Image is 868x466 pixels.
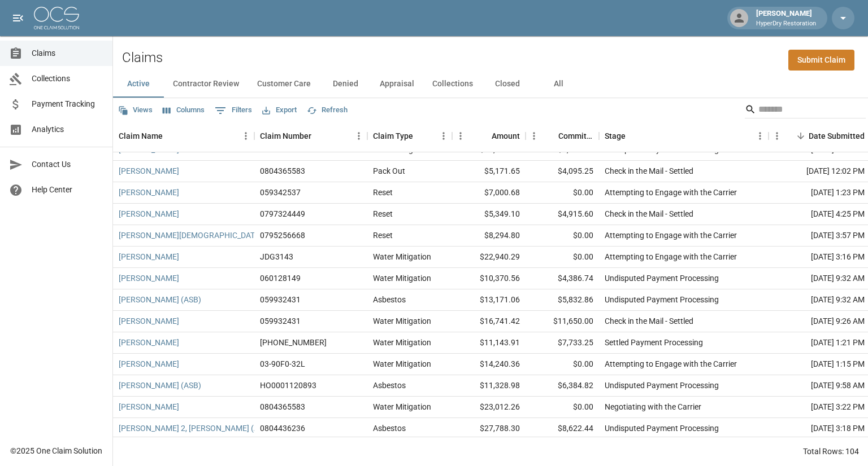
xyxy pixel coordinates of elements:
div: Reset [373,230,393,241]
span: Collections [32,73,103,85]
div: $10,370.56 [452,268,526,289]
div: [PERSON_NAME] [752,8,821,28]
button: Active [113,71,164,98]
button: Denied [320,71,371,98]
button: Menu [769,128,785,144]
button: Select columns [160,102,207,119]
img: ocs-logo-white-transparent.png [34,7,79,29]
button: All [533,71,584,98]
div: $7,733.25 [526,332,599,354]
button: Menu [237,128,254,144]
div: $0.00 [526,225,599,247]
a: Submit Claim [788,50,854,71]
button: Sort [793,128,809,144]
div: $11,650.00 [526,311,599,332]
div: 0804365583 [260,165,305,177]
p: HyperDry Restoration [756,19,816,29]
button: Sort [626,128,641,144]
div: 059932431 [260,315,301,327]
div: JDG3143 [260,251,293,262]
div: Water Mitigation [373,401,431,412]
button: Collections [423,71,482,98]
span: Claims [32,47,103,59]
div: Claim Name [119,120,163,152]
div: Settled Payment Processing [605,337,703,348]
div: Committed Amount [526,120,599,152]
div: Claim Type [367,120,452,152]
div: $11,143.91 [452,332,526,354]
div: Reset [373,187,393,198]
div: Asbestos [373,294,406,305]
h2: Claims [122,50,163,66]
button: open drawer [7,7,29,29]
div: Attempting to Engage with the Carrier [605,230,737,241]
div: Water Mitigation [373,337,431,348]
a: [PERSON_NAME] [119,315,179,327]
button: Show filters [212,102,255,120]
div: Total Rows: 104 [803,446,859,457]
div: Negotiating with the Carrier [605,401,701,412]
div: Reset [373,208,393,219]
div: 03-90F0-32L [260,358,305,370]
button: Customer Care [248,71,320,98]
div: Water Mitigation [373,358,431,370]
div: Undisputed Payment Processing [605,294,719,305]
div: $0.00 [526,247,599,268]
a: [PERSON_NAME] [119,251,179,262]
div: Undisputed Payment Processing [605,423,719,434]
div: $7,000.68 [452,182,526,204]
div: $13,171.06 [452,289,526,311]
div: $4,915.60 [526,204,599,225]
div: Check in the Mail - Settled [605,208,693,219]
div: Water Mitigation [373,272,431,284]
button: Closed [482,71,533,98]
button: Refresh [304,102,350,119]
div: 059342537 [260,187,301,198]
a: [PERSON_NAME] [119,358,179,370]
button: Menu [350,128,367,144]
div: Water Mitigation [373,315,431,327]
div: 01-009-266344 [260,337,327,348]
a: [PERSON_NAME] (ASB) [119,294,201,305]
button: Sort [163,128,179,144]
a: [PERSON_NAME] [119,208,179,219]
button: Sort [542,128,558,144]
div: $0.00 [526,182,599,204]
div: Amount [452,120,526,152]
div: Check in the Mail - Settled [605,315,693,327]
div: Claim Name [113,120,254,152]
div: Claim Number [260,120,311,152]
div: Check in the Mail - Settled [605,165,693,177]
div: $0.00 [526,397,599,418]
div: $5,832.86 [526,289,599,311]
div: $27,788.30 [452,418,526,439]
div: Amount [492,120,520,152]
div: $14,240.36 [452,354,526,375]
div: Undisputed Payment Processing [605,272,719,284]
div: $11,328.98 [452,375,526,397]
a: [PERSON_NAME] [119,165,179,177]
span: Contact Us [32,159,103,170]
div: Date Submitted [809,120,865,152]
a: [PERSON_NAME] [119,272,179,284]
div: $6,384.82 [526,375,599,397]
div: 060128149 [260,272,301,284]
div: 0797324449 [260,208,305,219]
button: Contractor Review [164,71,248,98]
div: Pack Out [373,165,405,177]
div: Attempting to Engage with the Carrier [605,251,737,262]
a: [PERSON_NAME] [119,187,179,198]
span: Payment Tracking [32,98,103,110]
span: Analytics [32,124,103,135]
div: Claim Type [373,120,413,152]
button: Sort [413,128,429,144]
div: Search [745,100,866,121]
div: Asbestos [373,423,406,434]
div: Water Mitigation [373,251,431,262]
a: [PERSON_NAME] (ASB) [119,380,201,391]
div: $4,386.74 [526,268,599,289]
div: Undisputed Payment Processing [605,380,719,391]
div: Attempting to Engage with the Carrier [605,358,737,370]
div: © 2025 One Claim Solution [10,445,102,456]
button: Menu [752,128,769,144]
